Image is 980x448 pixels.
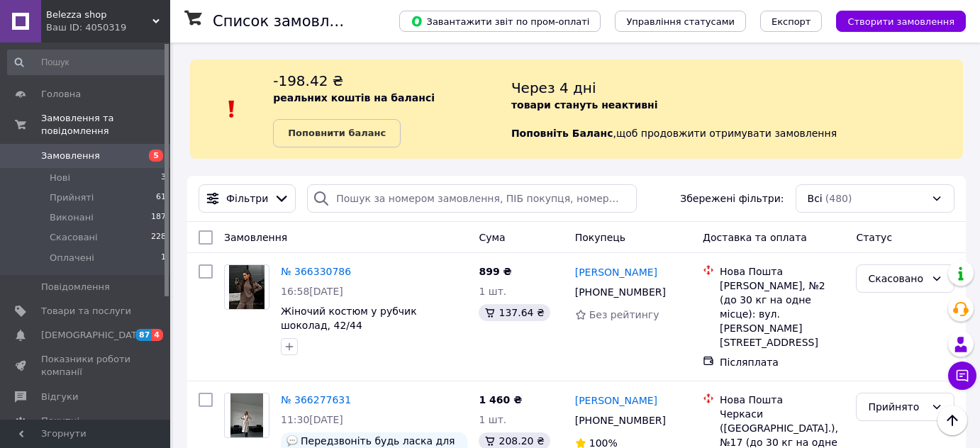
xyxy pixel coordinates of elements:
input: Пошук за номером замовлення, ПІБ покупця, номером телефону, Email, номером накладної [307,184,637,213]
span: Створити замовлення [847,16,954,27]
input: Пошук [7,50,167,75]
span: Повідомлення [41,281,110,293]
span: (480) [825,193,852,204]
b: Поповніть Баланс [511,128,613,139]
a: Фото товару [224,264,269,310]
span: Управління статусами [626,16,735,27]
div: [PHONE_NUMBER] [572,410,669,430]
div: Нова Пошта [720,393,845,407]
span: 228 [151,231,166,244]
span: Фільтри [226,191,268,206]
b: товари стануть неактивні [511,99,658,111]
button: Наверх [937,405,967,435]
span: Без рейтингу [589,309,659,320]
div: Післяплата [720,355,845,369]
span: Відгуки [41,391,78,403]
span: 16:58[DATE] [281,286,343,297]
span: Експорт [772,16,811,27]
span: Замовлення та повідомлення [41,112,170,138]
a: Жіночий костюм у рубчик шоколад, 42/44 [281,306,417,331]
span: 87 [135,329,152,341]
a: [PERSON_NAME] [575,393,657,408]
span: Доставка та оплата [703,232,807,243]
b: Поповнити баланс [288,128,386,138]
span: Оплачені [50,252,94,264]
span: Товари та послуги [41,305,131,318]
button: Завантажити звіт по пром-оплаті [399,11,601,32]
div: Нова Пошта [720,264,845,279]
span: Скасовані [50,231,98,244]
button: Експорт [760,11,823,32]
div: Прийнято [868,399,925,415]
span: 1 [161,252,166,264]
div: [PHONE_NUMBER] [572,282,669,302]
div: Ваш ID: 4050319 [46,21,170,34]
span: Виконані [50,211,94,224]
img: Фото товару [230,393,264,437]
span: 61 [156,191,166,204]
button: Управління статусами [615,11,746,32]
span: Замовлення [224,232,287,243]
img: :exclamation: [221,99,243,120]
b: реальних коштів на балансі [273,92,435,103]
a: № 366277631 [281,394,351,405]
h1: Список замовлень [213,13,357,30]
button: Чат з покупцем [948,362,976,390]
a: [PERSON_NAME] [575,265,657,279]
div: 137.64 ₴ [479,304,550,321]
img: Фото товару [229,265,265,309]
span: Через 4 дні [511,79,596,96]
a: Створити замовлення [822,15,966,26]
span: 5 [149,150,163,162]
span: Замовлення [41,150,100,162]
div: [PERSON_NAME], №2 (до 30 кг на одне місце): вул. [PERSON_NAME][STREET_ADDRESS] [720,279,845,349]
div: , щоб продовжити отримувати замовлення [511,71,963,147]
span: Показники роботи компанії [41,353,131,379]
span: 1 шт. [479,286,506,297]
span: Прийняті [50,191,94,204]
button: Створити замовлення [836,11,966,32]
span: Покупець [575,232,625,243]
span: 4 [152,329,163,341]
span: 1 шт. [479,414,506,425]
span: -198.42 ₴ [273,72,343,89]
a: № 366330786 [281,266,351,277]
span: 187 [151,211,166,224]
span: Збережені фільтри: [680,191,784,206]
span: 11:30[DATE] [281,414,343,425]
span: [DEMOGRAPHIC_DATA] [41,329,146,342]
span: Завантажити звіт по пром-оплаті [411,15,589,28]
span: Нові [50,172,70,184]
span: Belezza shop [46,9,152,21]
a: Поповнити баланс [273,119,401,147]
span: 1 460 ₴ [479,394,522,405]
span: Всі [808,191,823,206]
img: :speech_balloon: [286,435,298,447]
span: Покупці [41,415,79,427]
span: Головна [41,88,81,101]
span: 3 [161,172,166,184]
span: Статус [856,232,892,243]
a: Фото товару [224,393,269,438]
span: Cума [479,232,505,243]
span: 899 ₴ [479,266,511,277]
div: Скасовано [868,271,925,286]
